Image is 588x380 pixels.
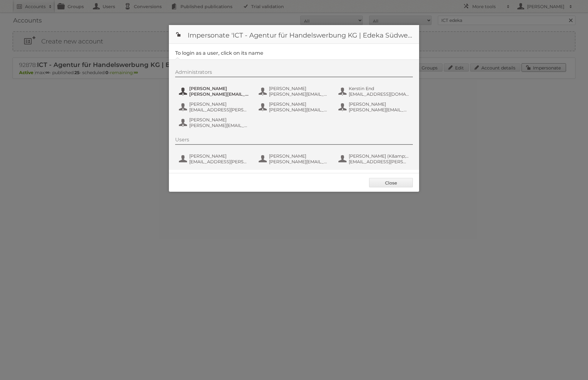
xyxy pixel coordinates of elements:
span: [PERSON_NAME][EMAIL_ADDRESS][PERSON_NAME][DOMAIN_NAME] [269,107,330,113]
span: [PERSON_NAME] [269,86,330,91]
button: Kerstin End [EMAIL_ADDRESS][DOMAIN_NAME] [338,85,411,98]
button: [PERSON_NAME] [EMAIL_ADDRESS][PERSON_NAME][DOMAIN_NAME] [178,101,252,113]
button: [PERSON_NAME] [PERSON_NAME][EMAIL_ADDRESS][PERSON_NAME][DOMAIN_NAME] [178,85,252,98]
span: [PERSON_NAME] (K&amp;D) [349,153,409,159]
span: [PERSON_NAME][EMAIL_ADDRESS][PERSON_NAME][DOMAIN_NAME] [269,91,330,97]
button: [PERSON_NAME] (K&amp;D) [EMAIL_ADDRESS][PERSON_NAME][DOMAIN_NAME] [338,153,411,165]
span: [PERSON_NAME][EMAIL_ADDRESS][PERSON_NAME][DOMAIN_NAME] [349,107,409,113]
button: [PERSON_NAME] [EMAIL_ADDRESS][PERSON_NAME][DOMAIN_NAME] [178,153,252,165]
span: [PERSON_NAME] [189,117,250,123]
span: [PERSON_NAME] [269,153,330,159]
legend: To login as a user, click on its name [175,50,263,56]
span: [PERSON_NAME][EMAIL_ADDRESS][PERSON_NAME][DOMAIN_NAME] [189,123,250,128]
span: [PERSON_NAME] [349,101,409,107]
span: [PERSON_NAME] [189,153,250,159]
span: [PERSON_NAME] [269,101,330,107]
span: [EMAIL_ADDRESS][DOMAIN_NAME] [349,91,409,97]
button: [PERSON_NAME] [PERSON_NAME][EMAIL_ADDRESS][PERSON_NAME][DOMAIN_NAME] [258,85,332,98]
span: [PERSON_NAME] [189,101,250,107]
button: [PERSON_NAME] [PERSON_NAME][EMAIL_ADDRESS][PERSON_NAME][DOMAIN_NAME] [258,153,332,165]
span: [EMAIL_ADDRESS][PERSON_NAME][DOMAIN_NAME] [349,159,409,165]
span: [EMAIL_ADDRESS][PERSON_NAME][DOMAIN_NAME] [189,107,250,113]
span: [PERSON_NAME][EMAIL_ADDRESS][PERSON_NAME][DOMAIN_NAME] [189,91,250,97]
span: [PERSON_NAME] [189,86,250,91]
button: [PERSON_NAME] [PERSON_NAME][EMAIL_ADDRESS][PERSON_NAME][DOMAIN_NAME] [338,101,411,113]
span: [PERSON_NAME][EMAIL_ADDRESS][PERSON_NAME][DOMAIN_NAME] [269,159,330,165]
button: [PERSON_NAME] [PERSON_NAME][EMAIL_ADDRESS][PERSON_NAME][DOMAIN_NAME] [178,116,252,129]
a: Close [369,178,413,187]
h1: Impersonate 'ICT - Agentur für Handelswerbung KG | Edeka Südwest' [169,25,419,44]
span: Kerstin End [349,86,409,91]
div: Administrators [175,69,413,77]
span: [EMAIL_ADDRESS][PERSON_NAME][DOMAIN_NAME] [189,159,250,165]
button: [PERSON_NAME] [PERSON_NAME][EMAIL_ADDRESS][PERSON_NAME][DOMAIN_NAME] [258,101,332,113]
div: Users [175,137,413,145]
